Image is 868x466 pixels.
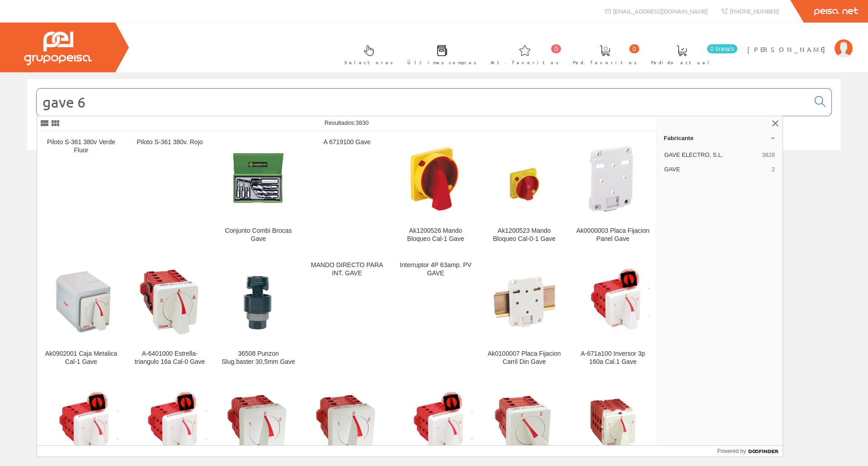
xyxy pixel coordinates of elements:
[578,138,648,220] img: Ak0000003 Placa Fijacion Panel Gave
[37,89,809,116] input: Buscar...
[126,131,214,254] a: Piloto S-361 380v. Rojo
[399,261,472,278] div: Interruptor 4P 63amp. PV GAVE
[656,131,783,145] a: Fabricante
[44,386,118,465] img: A-6717100 Inversor 3p 100a Cal.1 Gave
[491,58,559,67] span: Art. favoritos
[214,254,302,377] a: 36508 Punzon Slug.baster 30,5mm Gave 36508 Punzon Slug.baster 30,5mm Gave
[222,227,295,243] div: Conjunto Combi Brocas Gave
[407,58,476,67] span: Últimas compras
[576,263,650,342] img: A-671a100 Inversor 3p 160a Cal.1 Gave
[576,350,650,366] div: A-671a100 Inversor 3p 160a Cal.1 Gave
[310,261,384,278] div: MANDO DIRECTO PARA INT. GAVE
[303,131,391,254] a: A 6719100 Gave
[310,138,384,146] div: A 6719100 Gave
[399,227,472,243] div: Ak1200526 Mando Bloqueo Cal-1 Gave
[44,350,118,366] div: Ak0902001 Caja Metalica Cal-1 Gave
[487,267,561,338] img: Ak0100007 Placa Fijacion Carril Din Gave
[613,7,708,15] span: [EMAIL_ADDRESS][DOMAIN_NAME]
[344,58,393,67] span: Selectores
[37,131,125,254] a: Piloto S-361 380v Verde Fluor
[629,44,639,53] span: 0
[664,151,758,159] span: GAVE ELECTRO, S.L.
[133,138,207,146] div: Piloto S-361 380v. Rojo
[133,350,207,366] div: A-6401000 Estrella-triangulo 16a Cal-0 Gave
[398,38,481,71] a: Últimas compras
[222,350,295,366] div: 36508 Punzon Slug.baster 30,5mm Gave
[487,350,561,366] div: Ak0100007 Placa Fijacion Carril Din Gave
[214,131,302,254] a: Conjunto Combi Brocas Gave Conjunto Combi Brocas Gave
[569,131,657,254] a: Ak0000003 Placa Fijacion Panel Gave Ak0000003 Placa Fijacion Panel Gave
[325,119,369,126] span: Resultados:
[576,227,650,243] div: Ak0000003 Placa Fijacion Panel Gave
[399,386,472,465] img: A-6706100 Inversor 2p 63a Cal-1 Gave
[717,447,746,455] span: Powered by
[730,7,779,15] span: [PHONE_NUMBER]
[355,119,368,126] span: 3830
[651,58,712,67] span: Pedido actual
[576,391,650,460] img: A-5636100 Conmutador 4p 63a Cal-1 Gave
[335,38,398,71] a: Selectores
[480,131,568,254] a: Ak1200523 Mando Bloqueo Cal-0-1 Gave Ak1200523 Mando Bloqueo Cal-0-1 Gave
[24,32,92,65] img: Grupo Peisa
[487,227,561,243] div: Ak1200523 Mando Bloqueo Cal-0-1 Gave
[569,254,657,377] a: A-671a100 Inversor 3p 160a Cal.1 Gave A-671a100 Inversor 3p 160a Cal.1 Gave
[392,254,480,377] a: Interruptor 4P 63amp. PV GAVE
[573,58,637,67] span: Ped. favoritos
[747,38,853,46] a: [PERSON_NAME]
[551,44,561,53] span: 0
[747,45,830,54] span: [PERSON_NAME]
[402,138,470,220] img: Ak1200526 Mando Bloqueo Cal-1 Gave
[310,389,384,462] img: A-6711000 Inversor 3p 16a Cal-0 Gave
[222,389,295,462] img: A-6712000 Inversor 3p 25a Cal-0 Gave
[392,131,480,254] a: Ak1200526 Mando Bloqueo Cal-1 Gave Ak1200526 Mando Bloqueo Cal-1 Gave
[707,44,737,53] span: 0 línea/s
[44,138,118,155] div: Piloto S-361 380v Verde Fluor
[303,254,391,377] a: MANDO DIRECTO PARA INT. GAVE
[664,165,768,174] span: GAVE
[27,161,841,169] div: © Grupo Peisa
[222,145,295,213] img: Conjunto Combi Brocas Gave
[717,446,783,457] a: Powered by
[37,254,125,377] a: Ak0902001 Caja Metalica Cal-1 Gave Ak0902001 Caja Metalica Cal-1 Gave
[126,254,214,377] a: A-6401000 Estrella-triangulo 16a Cal-0 Gave A-6401000 Estrella-triangulo 16a Cal-0 Gave
[494,138,554,220] img: Ak1200523 Mando Bloqueo Cal-0-1 Gave
[44,266,118,338] img: Ak0902001 Caja Metalica Cal-1 Gave
[222,265,295,339] img: 36508 Punzon Slug.baster 30,5mm Gave
[762,151,775,159] span: 3828
[772,165,775,174] span: 2
[480,254,568,377] a: Ak0100007 Placa Fijacion Carril Din Gave Ak0100007 Placa Fijacion Carril Din Gave
[133,386,207,465] img: A-6716100 Inversor 3p 63a. Cal.1 Gave
[133,266,207,338] img: A-6401000 Estrella-triangulo 16a Cal-0 Gave
[487,388,561,462] img: A-5721000 Commutador 3p 16a Cal-0 Gave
